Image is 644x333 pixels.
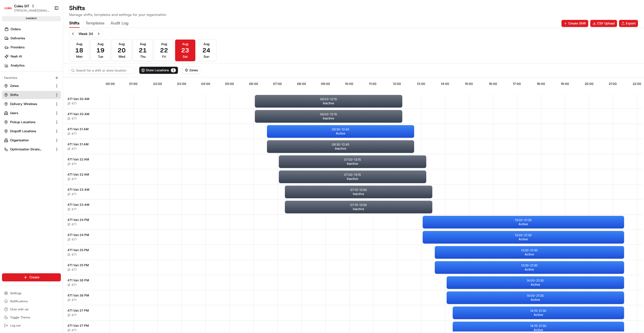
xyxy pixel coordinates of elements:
[183,54,188,59] span: Sat
[67,127,89,131] span: 471 Van 31 AM
[519,237,528,241] span: Active
[519,222,528,226] span: Active
[320,97,337,101] p: 06:00 - 12:15
[154,40,174,61] button: Aug22Fri
[67,117,76,121] button: 471
[139,46,147,54] span: 21
[133,40,153,61] button: Aug21Thu
[69,19,79,28] button: Shifts
[30,275,39,280] span: Create
[521,248,538,252] p: 13:30 - 21:30
[489,82,497,86] span: 16:00
[71,117,76,121] span: 471
[95,30,102,37] button: Next week
[98,54,103,59] span: Tue
[534,328,543,332] span: Active
[353,207,364,211] span: Inactive
[67,248,89,252] span: 471 Van 35 PM
[10,147,42,152] span: Optimization Strategy
[112,40,132,61] button: Aug20Wed
[75,46,83,54] span: 18
[530,324,546,328] p: 14:15 - 21:30
[11,63,24,68] span: Analytics
[2,2,52,14] button: Coles SITColes SIT[PERSON_NAME][EMAIL_ADDRESS][PERSON_NAME][PERSON_NAME][DOMAIN_NAME]
[71,313,76,317] span: 471
[71,328,76,332] span: 471
[347,162,358,166] span: Inactive
[76,42,82,46] span: Aug
[67,218,89,222] span: 471 Van 34 PM
[67,192,76,196] button: 471
[561,82,569,86] span: 19:00
[118,54,125,59] span: Wed
[67,233,89,237] span: 471 Van 34 PM
[67,298,76,302] button: 471
[67,222,76,226] button: 471
[67,268,76,272] button: 471
[14,4,29,9] button: Coles SIT
[78,31,93,36] div: Week 34
[609,82,617,86] span: 21:00
[465,82,473,86] span: 15:00
[249,82,258,86] span: 06:00
[353,192,364,196] span: Inactive
[350,188,367,192] p: 07:15 - 13:30
[69,30,76,37] button: Previous week
[67,238,76,242] button: 471
[332,127,349,131] p: 06:30 - 12:45
[67,173,89,177] span: 471 Van 32 AM
[67,102,76,106] button: 471
[67,283,76,287] button: 471
[2,91,61,99] button: Shifts
[561,20,588,27] button: Create Shift
[201,82,210,86] span: 04:00
[590,20,617,27] a: CSV Upload
[4,93,53,97] a: Shifts
[10,291,21,295] span: Settings
[10,102,37,106] span: Delivery Windows
[2,25,63,33] a: Orders
[2,145,61,153] button: Optimization Strategy
[106,82,115,86] span: 00:00
[67,313,76,317] button: 471
[2,34,63,42] a: Deliveries
[347,177,358,181] span: Inactive
[183,67,200,74] button: Zones
[10,111,18,115] span: Users
[119,42,125,46] span: Aug
[320,112,337,116] p: 06:00 - 12:15
[11,54,22,59] span: Nash AI
[153,82,162,86] span: 02:00
[2,290,61,297] button: Settings
[71,268,76,272] span: 471
[4,120,53,124] a: Pickup Locations
[67,157,89,161] span: 471 Van 32 AM
[2,322,61,329] button: Log out
[10,299,28,303] span: Notifications
[2,109,61,117] button: Users
[71,132,76,136] span: 471
[4,111,53,115] a: Users
[97,42,103,46] span: Aug
[521,263,538,268] p: 13:30 - 21:30
[4,129,53,134] a: Dropoff Locations
[2,100,61,108] button: Delivery Windows
[393,82,401,86] span: 12:00
[525,268,534,272] span: Active
[321,82,330,86] span: 09:00
[67,142,89,146] span: 471 Van 31 AM
[204,54,209,59] span: Sun
[67,324,89,328] span: 471 Van 37 PM
[71,102,76,106] span: 471
[67,309,89,313] span: 471 Van 37 PM
[202,46,210,54] span: 24
[441,82,449,86] span: 14:00
[4,84,53,88] a: Zones
[2,306,61,313] button: Chat with us!
[14,9,50,13] button: [PERSON_NAME][EMAIL_ADDRESS][PERSON_NAME][PERSON_NAME][DOMAIN_NAME]
[69,12,166,17] p: Manage shifts, templates and settings for your organization
[323,116,334,120] span: Inactive
[140,54,146,59] span: Thu
[345,82,353,86] span: 10:00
